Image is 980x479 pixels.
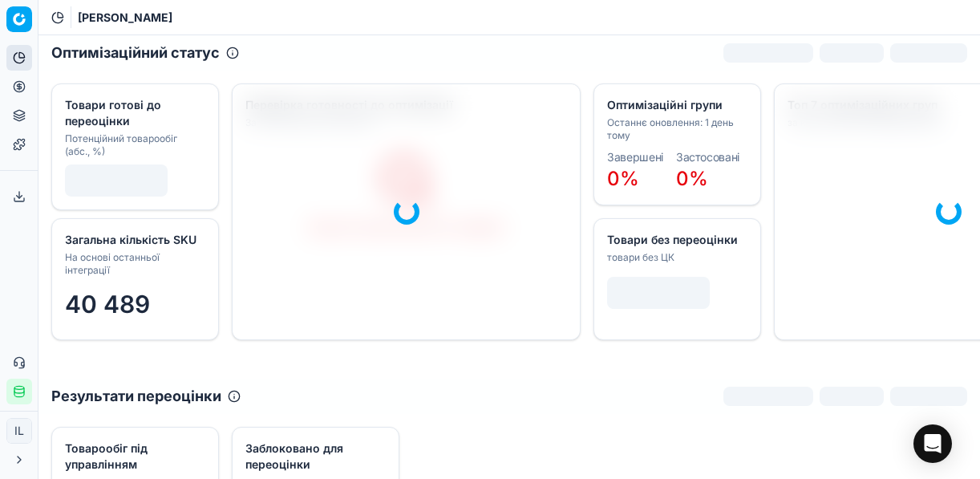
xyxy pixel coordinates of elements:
span: [PERSON_NAME] [78,10,172,26]
dt: Застосовані [676,152,739,163]
div: Товари без переоцінки [607,232,744,248]
div: товари без ЦК [607,251,744,264]
dt: Завершені [607,152,663,163]
h2: Результати переоцінки [51,385,221,408]
div: Заблоковано для переоцінки [245,440,383,473]
div: Останнє оновлення: 1 день тому [607,116,744,142]
div: Товарообіг під управлінням [65,440,202,473]
button: IL [6,418,32,444]
span: 0% [676,167,708,190]
div: Оптимізаційні групи [607,97,744,113]
div: На основі останньої інтеграції [65,251,202,277]
div: Open Intercom Messenger [913,424,952,463]
span: IL [7,419,31,443]
div: Потенційний товарообіг (абс., %) [65,132,202,158]
h2: Оптимізаційний статус [51,42,220,64]
span: 40 489 [65,290,150,319]
nav: breadcrumb [78,10,172,26]
div: Товари готові до переоцінки [65,97,202,129]
div: Загальна кількість SKU [65,232,202,248]
span: 0% [607,167,639,190]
